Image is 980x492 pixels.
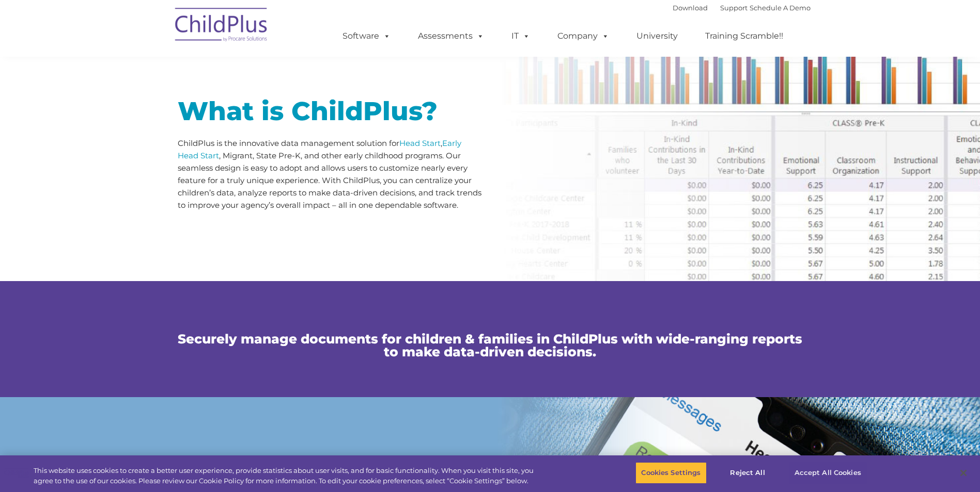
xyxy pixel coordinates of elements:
a: Schedule A Demo [750,4,811,12]
p: ChildPlus is the innovative data management solution for , , Migrant, State Pre-K, and other earl... [178,137,483,211]
button: Reject All [715,462,780,484]
a: Training Scramble!! [695,26,794,46]
a: University [626,26,688,46]
h1: What is ChildPlus? [178,99,483,124]
font: | [673,4,811,12]
a: Support [720,4,748,12]
a: Download [673,4,708,12]
a: Company [547,26,619,46]
a: Software [332,26,401,46]
button: Accept All Cookies [789,462,867,484]
a: Head Start [399,138,441,148]
a: IT [501,26,540,46]
button: Close [952,462,975,484]
button: Cookies Settings [635,462,706,484]
span: Securely manage documents for children & families in ChildPlus with wide-ranging reports to make ... [178,331,802,359]
a: Early Head Start [178,138,461,160]
img: ChildPlus by Procare Solutions [170,1,273,52]
a: Assessments [408,26,494,46]
div: This website uses cookies to create a better user experience, provide statistics about user visit... [34,466,539,486]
